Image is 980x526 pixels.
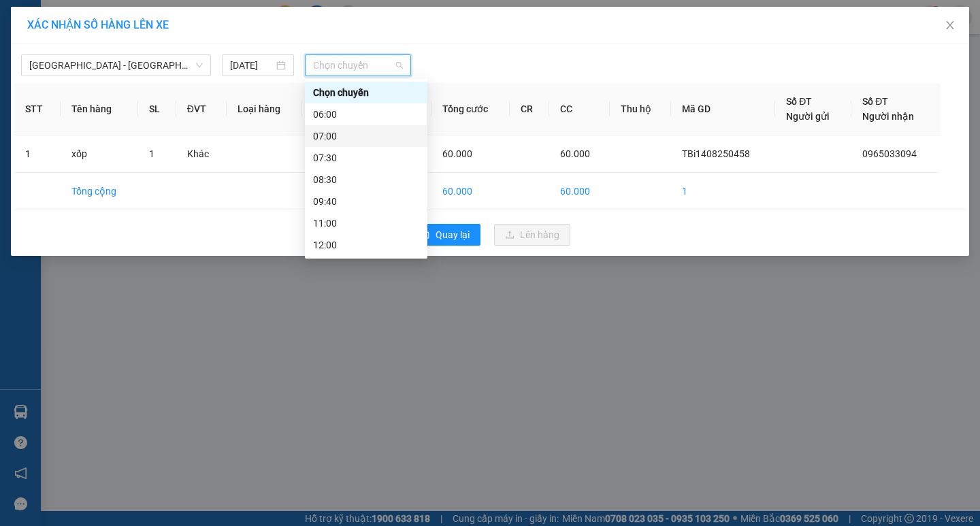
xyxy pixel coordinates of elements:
td: Khác [176,135,227,173]
span: 0965033094 [862,148,917,159]
span: 1 [149,148,154,159]
th: SL [138,83,176,135]
button: rollbackQuay lại [410,224,480,246]
div: 07:00 [313,129,419,144]
button: Close [931,7,969,45]
th: CC [549,83,610,135]
span: Số ĐT [786,96,812,107]
strong: HOTLINE : [80,20,125,30]
span: close [945,20,955,31]
div: 07:30 [313,150,419,165]
th: Tổng cước [431,83,510,135]
div: 06:00 [313,107,419,122]
span: VP [PERSON_NAME] - [39,49,167,85]
button: uploadLên hàng [494,224,570,246]
span: 60.000 [560,148,590,159]
span: - [39,35,43,46]
th: Tên hàng [61,83,138,135]
span: 0965033094 [46,92,106,103]
td: xốp [61,135,138,173]
span: Gửi [10,55,24,65]
th: Loại hàng [227,83,302,135]
span: Hà Nội - Thái Thụy (45 chỗ) [29,55,203,76]
span: Người gửi [786,111,830,122]
span: Chọn chuyến [313,55,403,76]
div: 08:30 [313,172,419,187]
div: Chọn chuyến [305,82,427,103]
span: Quay lại [436,227,470,242]
td: Tổng cộng [61,173,138,210]
td: 1 [671,173,776,210]
span: XÁC NHẬN SỐ HÀNG LÊN XE [27,18,169,31]
td: 60.000 [431,173,510,210]
td: 1 [14,135,61,173]
span: TBi1408250458 [682,148,750,159]
span: Số ĐT [862,96,888,107]
th: STT [14,83,61,135]
span: Người nhận [862,111,914,122]
span: 60.000 [442,148,472,159]
strong: CÔNG TY VẬN TẢI ĐỨC TRƯỞNG [29,7,176,18]
th: CR [510,83,549,135]
span: - [42,92,106,103]
input: 14/08/2025 [230,58,274,73]
div: 09:40 [313,194,419,209]
th: Ghi chú [302,83,365,135]
div: 11:00 [313,216,419,231]
span: 14 [PERSON_NAME], [PERSON_NAME] [39,49,167,85]
th: Thu hộ [610,83,671,135]
td: 60.000 [549,173,610,210]
div: Chọn chuyến [313,85,419,100]
th: Mã GD [671,83,776,135]
div: 12:00 [313,237,419,252]
th: ĐVT [176,83,227,135]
